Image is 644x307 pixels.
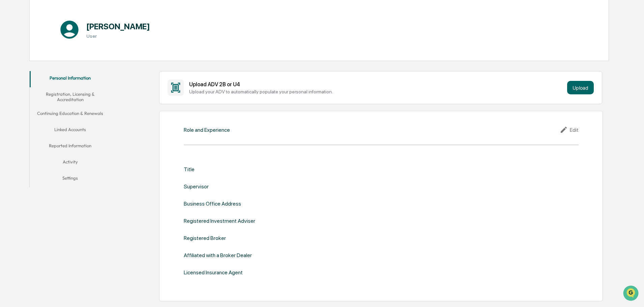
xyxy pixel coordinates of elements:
button: Linked Accounts [30,123,111,139]
div: Upload ADV 2B or U4 [189,81,564,88]
iframe: Open customer support [622,285,641,303]
a: 🗄️Attestations [46,82,86,94]
div: Title [184,166,195,173]
div: We're available if you need us! [23,58,85,64]
p: How can we help? [7,14,123,25]
div: secondary tabs example [30,71,111,187]
div: 🔎 [7,98,12,104]
h1: [PERSON_NAME] [86,22,150,31]
div: Licensed Insurance Agent [184,269,243,276]
div: Registered Investment Adviser [184,218,255,224]
div: Supervisor [184,183,209,190]
button: Continuing Education & Renewals [30,106,111,123]
h3: User [86,33,150,39]
button: Registration, Licensing & Accreditation [30,87,111,106]
span: Preclearance [13,85,43,92]
button: Reported Information [30,139,111,155]
button: Settings [30,171,111,187]
a: 🔎Data Lookup [4,95,45,107]
div: Edit [560,126,579,134]
button: Upload [567,81,594,94]
button: Personal Information [30,71,111,87]
img: 1746055101610-c473b297-6a78-478c-a979-82029cc54cd1 [7,52,19,64]
span: Pylon [67,114,82,119]
div: Upload your ADV to automatically populate your personal information. [189,89,564,94]
a: 🖐️Preclearance [4,82,46,94]
div: Start new chat [23,52,111,58]
div: 🗄️ [49,86,54,91]
div: Role and Experience [184,127,230,133]
button: Activity [30,155,111,171]
div: Registered Broker [184,235,226,241]
div: 🖐️ [7,86,12,91]
div: Business Office Address [184,201,241,207]
span: Attestations [56,85,84,92]
a: Powered byPylon [48,114,82,119]
div: Affiliated with a Broker Dealer [184,252,252,258]
button: Start new chat [115,54,123,62]
span: Data Lookup [13,98,42,104]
